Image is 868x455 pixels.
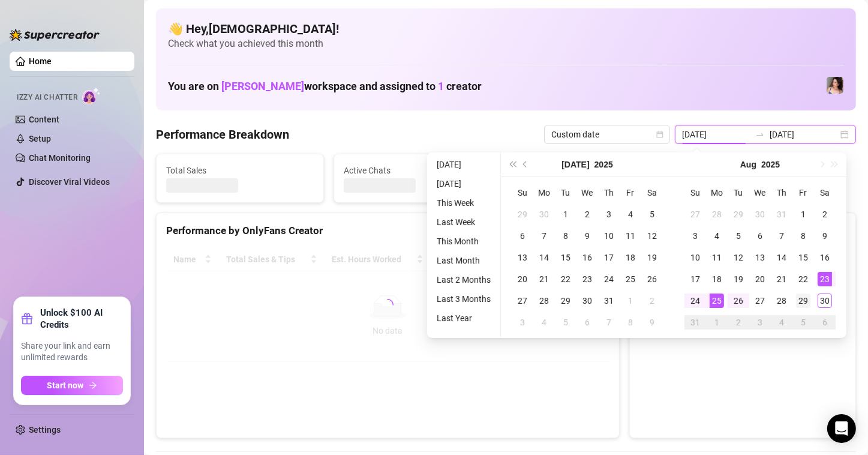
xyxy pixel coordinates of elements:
div: 27 [753,294,767,308]
td: 2025-07-28 [706,203,728,225]
img: logo-BBDzfeDw.svg [10,29,100,41]
span: Start now [47,381,84,390]
th: Fr [792,182,814,203]
div: 5 [645,207,659,221]
td: 2025-07-16 [576,247,598,268]
span: Check what you achieved this month [168,37,844,50]
div: 23 [818,272,832,286]
div: 4 [710,229,724,243]
td: 2025-08-26 [728,290,749,312]
div: 8 [623,315,638,330]
td: 2025-08-01 [792,203,814,225]
div: 2 [580,207,594,221]
div: 6 [753,229,767,243]
div: Open Intercom Messenger [827,414,856,443]
td: 2025-08-16 [814,247,836,268]
div: 5 [731,229,746,243]
a: Content [29,115,59,124]
div: 2 [731,315,746,330]
div: 12 [731,250,746,265]
div: 17 [688,272,702,286]
div: 29 [731,207,746,221]
th: Th [598,182,620,203]
div: 3 [602,207,616,221]
div: 4 [537,315,551,330]
th: Sa [641,182,663,203]
h1: You are on workspace and assigned to creator [168,80,482,93]
div: 5 [558,315,573,330]
td: 2025-07-03 [598,203,620,225]
div: 14 [537,250,551,265]
td: 2025-08-14 [771,247,792,268]
div: 3 [688,229,702,243]
div: 15 [558,250,573,265]
td: 2025-08-27 [749,290,771,312]
td: 2025-08-25 [706,290,728,312]
td: 2025-07-27 [512,290,533,312]
span: Share your link and earn unlimited rewards [21,340,123,364]
td: 2025-07-19 [641,247,663,268]
td: 2025-08-20 [749,268,771,290]
td: 2025-08-18 [706,268,728,290]
td: 2025-08-15 [792,247,814,268]
div: 11 [710,250,724,265]
td: 2025-08-19 [728,268,749,290]
div: 2 [645,294,659,308]
span: gift [21,313,33,325]
div: 2 [818,207,832,221]
div: 24 [688,294,702,308]
div: 3 [753,315,767,330]
td: 2025-07-15 [555,247,576,268]
th: Su [684,182,706,203]
td: 2025-08-09 [814,225,836,247]
a: Chat Monitoring [29,153,91,163]
div: 16 [818,250,832,265]
td: 2025-08-06 [576,312,598,333]
td: 2025-08-13 [749,247,771,268]
td: 2025-08-05 [555,312,576,333]
td: 2025-07-22 [555,268,576,290]
div: 15 [796,250,810,265]
td: 2025-07-04 [620,203,641,225]
div: 4 [774,315,789,330]
div: 31 [774,207,789,221]
input: Start date [682,128,750,141]
span: Custom date [551,125,663,143]
td: 2025-08-03 [684,225,706,247]
td: 2025-08-30 [814,290,836,312]
th: Su [512,182,533,203]
div: 17 [602,250,616,265]
td: 2025-08-24 [684,290,706,312]
div: 30 [537,207,551,221]
div: 10 [688,250,702,265]
th: Sa [814,182,836,203]
td: 2025-07-01 [555,203,576,225]
td: 2025-07-26 [641,268,663,290]
div: 30 [818,294,832,308]
li: This Month [432,234,495,249]
div: 18 [710,272,724,286]
td: 2025-08-01 [620,290,641,312]
span: to [755,130,765,139]
li: Last Month [432,253,495,268]
div: 27 [515,294,530,308]
td: 2025-07-30 [576,290,598,312]
div: 27 [688,207,702,221]
span: Active Chats [344,164,491,177]
td: 2025-07-28 [533,290,555,312]
img: AI Chatter [82,87,101,104]
div: 9 [580,229,594,243]
td: 2025-06-29 [512,203,533,225]
div: 25 [710,294,724,308]
button: Choose a month [740,152,756,176]
td: 2025-09-05 [792,312,814,333]
div: 7 [602,315,616,330]
td: 2025-09-01 [706,312,728,333]
div: 9 [818,229,832,243]
td: 2025-09-04 [771,312,792,333]
div: 24 [602,272,616,286]
span: [PERSON_NAME] [221,80,304,92]
div: 20 [753,272,767,286]
td: 2025-08-03 [512,312,533,333]
td: 2025-07-13 [512,247,533,268]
